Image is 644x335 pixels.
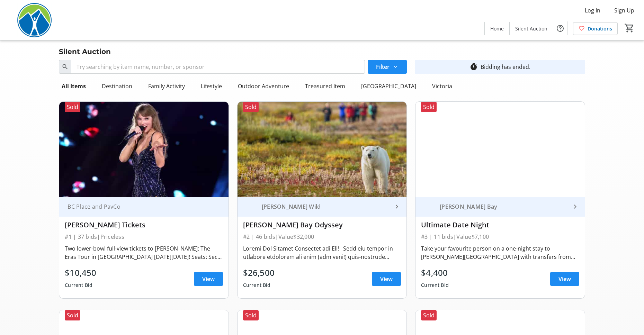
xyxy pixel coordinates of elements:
[421,244,579,261] div: Take your favourite person on a one-night stay to [PERSON_NAME][GEOGRAPHIC_DATA] with transfers f...
[243,266,275,279] div: $26,500
[421,266,449,279] div: $4,400
[558,275,571,283] span: View
[65,221,223,229] div: [PERSON_NAME] Tickets
[243,232,401,242] div: #2 | 46 bids | Value $32,000
[71,60,365,74] input: Try searching by item name, number, or sponsor
[588,25,612,32] span: Donations
[243,199,259,215] img: Churchill Wild
[571,202,579,211] mat-icon: keyboard_arrow_right
[376,63,390,71] span: Filter
[421,232,579,242] div: #3 | 11 bids | Value $7,100
[243,310,259,320] div: Sold
[243,244,401,261] div: Loremi Dol Sitamet Consectet adi Eli! Sedd eiu tempor in utlabore etdolorem ali enim (adm veni!) ...
[368,60,407,74] button: Filter
[437,203,571,210] div: [PERSON_NAME] Bay
[243,102,259,112] div: Sold
[421,102,437,112] div: Sold
[609,5,640,16] button: Sign Up
[421,199,437,215] img: Nimmo Bay
[515,25,547,32] span: Silent Auction
[65,203,214,210] div: BC Place and PavCo
[65,102,80,112] div: Sold
[614,6,634,15] span: Sign Up
[421,221,579,229] div: Ultimate Date Night
[65,279,96,291] div: Current Bid
[4,3,66,37] img: Power To Be's Logo
[194,272,223,286] a: View
[198,79,225,93] div: Lifestyle
[55,46,115,57] div: Silent Auction
[393,202,401,211] mat-icon: keyboard_arrow_right
[623,22,636,34] button: Cart
[302,79,348,93] div: Treasured Item
[573,22,618,35] a: Donations
[202,275,215,283] span: View
[510,22,553,35] a: Silent Auction
[469,63,478,71] mat-icon: timer_outline
[259,203,393,210] div: [PERSON_NAME] Wild
[238,197,406,217] a: Churchill Wild[PERSON_NAME] Wild
[481,63,530,71] div: Bidding has ended.
[235,79,292,93] div: Outdoor Adventure
[243,279,275,291] div: Current Bid
[59,102,228,197] img: Taylor Swift Tickets
[380,275,393,283] span: View
[421,310,437,320] div: Sold
[65,310,80,320] div: Sold
[372,272,401,286] a: View
[415,197,584,217] a: Nimmo Bay[PERSON_NAME] Bay
[421,279,449,291] div: Current Bid
[358,79,419,93] div: [GEOGRAPHIC_DATA]
[99,79,135,93] div: Destination
[65,244,223,261] div: Two lower-bowl full-view tickets to [PERSON_NAME]: The Eras Tour in [GEOGRAPHIC_DATA] [DATE][DATE...
[238,102,406,197] img: Hudson Bay Odyssey
[145,79,188,93] div: Family Activity
[579,5,606,16] button: Log In
[490,25,504,32] span: Home
[553,21,567,35] button: Help
[585,6,600,15] span: Log In
[485,22,509,35] a: Home
[550,272,579,286] a: View
[65,232,223,242] div: #1 | 37 bids | Priceless
[65,266,96,279] div: $10,450
[415,102,584,197] img: Ultimate Date Night
[243,221,401,229] div: [PERSON_NAME] Bay Odyssey
[429,79,455,93] div: Victoria
[59,79,89,93] div: All Items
